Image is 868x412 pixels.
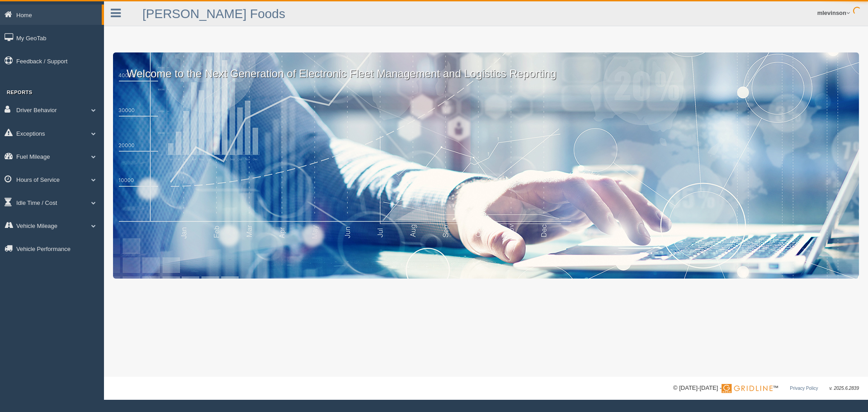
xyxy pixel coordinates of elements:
[790,386,818,391] a: Privacy Policy
[113,52,859,81] p: Welcome to the Next Generation of Electronic Fleet Management and Logistics Reporting
[830,386,859,391] span: v. 2025.6.2839
[142,7,285,21] a: [PERSON_NAME] Foods
[673,384,859,393] div: © [DATE]-[DATE] - ™
[722,384,773,393] img: Gridline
